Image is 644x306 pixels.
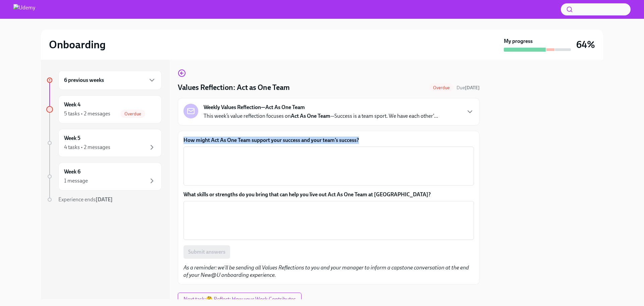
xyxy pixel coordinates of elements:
a: Week 54 tasks • 2 messages [46,129,162,157]
h4: Values Reflection: Act as One Team [178,83,290,93]
h2: Onboarding [49,38,106,51]
label: How might Act As One Team support your success and your team’s success? [183,137,474,144]
strong: [DATE] [96,196,113,203]
a: Week 61 message [46,162,162,191]
a: Week 45 tasks • 2 messagesOverdue [46,95,162,123]
strong: My progress [504,38,533,45]
div: 5 tasks • 2 messages [64,110,110,117]
span: Due [457,85,480,91]
h3: 64% [576,39,595,51]
span: Experience ends [58,196,113,203]
h6: Week 5 [64,135,80,142]
span: August 19th, 2025 13:00 [457,85,480,91]
h6: Week 6 [64,168,80,175]
div: 1 message [64,177,88,185]
strong: [DATE] [465,85,480,91]
div: 6 previous weeks [58,70,162,90]
strong: Act As One Team [291,113,330,119]
label: What skills or strengths do you bring that can help you live out Act As One Team at [GEOGRAPHIC_D... [183,191,474,198]
div: 4 tasks • 2 messages [64,144,110,151]
img: Udemy [13,4,35,15]
h6: Week 4 [64,101,80,108]
button: Next task:🤔 Reflect: How your Work Contributes [178,293,302,306]
span: Overdue [120,111,145,116]
strong: Weekly Values Reflection—Act As One Team [204,104,305,111]
span: Next task : 🤔 Reflect: How your Work Contributes [183,296,296,303]
p: This week’s value reflection focuses on —Success is a team sport. We have each other'... [204,112,438,120]
em: As a reminder: we'll be sending all Values Reflections to you and your manager to inform a capsto... [183,264,469,278]
span: Overdue [429,85,454,90]
h6: 6 previous weeks [64,76,104,84]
